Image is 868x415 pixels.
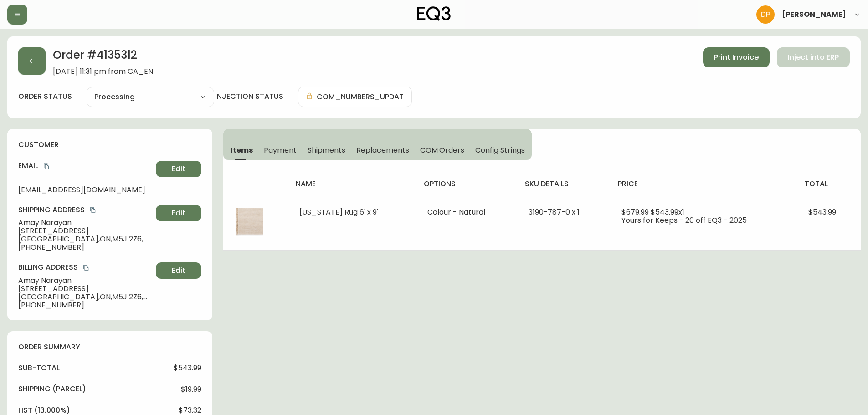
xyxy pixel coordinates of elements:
span: [STREET_ADDRESS] [18,227,152,235]
span: Items [231,145,253,155]
span: $679.99 [621,207,649,217]
span: [US_STATE] Rug 6' x 9' [299,207,378,217]
span: $543.99 [808,207,836,217]
img: af60900e-322b-45bb-8219-032a7a612641.jpg [234,208,263,237]
span: $543.99 [174,364,201,372]
button: copy [42,162,51,171]
span: $73.32 [179,406,201,415]
span: [PERSON_NAME] [782,11,846,18]
span: Print Invoice [714,52,759,62]
h4: order summary [18,342,201,352]
span: 3190-787-0 x 1 [529,207,580,217]
span: $543.99 x 1 [651,207,684,217]
span: Replacements [356,145,409,155]
span: Edit [172,266,185,276]
h4: price [618,179,791,189]
img: b0154ba12ae69382d64d2f3159806b19 [756,5,775,24]
button: Print Invoice [703,47,770,67]
img: logo [417,6,451,21]
h4: customer [18,140,201,150]
h4: Billing Address [18,262,152,272]
span: [PHONE_NUMBER] [18,301,152,309]
h4: total [805,179,853,189]
button: copy [82,263,91,272]
span: Edit [172,208,185,218]
span: COM Orders [420,145,465,155]
h4: injection status [215,92,283,102]
span: $19.99 [181,385,201,394]
span: [STREET_ADDRESS] [18,285,152,293]
span: [EMAIL_ADDRESS][DOMAIN_NAME] [18,186,152,194]
span: Shipments [308,145,346,155]
h4: Shipping Address [18,205,152,215]
h4: name [296,179,409,189]
span: Config Strings [475,145,524,155]
h4: sku details [525,179,603,189]
li: Colour - Natural [427,208,507,216]
h4: Shipping ( Parcel ) [18,384,86,394]
span: Amay Narayan [18,277,152,285]
span: [GEOGRAPHIC_DATA] , ON , M5J 2Z6 , CA [18,293,152,301]
label: order status [18,92,72,102]
button: Edit [156,262,201,279]
span: Payment [264,145,297,155]
button: Edit [156,205,201,221]
span: Edit [172,164,185,174]
h4: options [424,179,511,189]
span: Amay Narayan [18,219,152,227]
h4: sub-total [18,363,60,373]
span: [PHONE_NUMBER] [18,243,152,251]
span: [DATE] 11:31 pm from CA_EN [53,67,153,76]
h4: Email [18,161,152,171]
h2: Order # 4135312 [53,47,153,67]
span: Yours for Keeps - 20 off EQ3 - 2025 [621,215,747,225]
span: [GEOGRAPHIC_DATA] , ON , M5J 2Z6 , CA [18,235,152,243]
button: Edit [156,161,201,177]
button: copy [88,205,98,215]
